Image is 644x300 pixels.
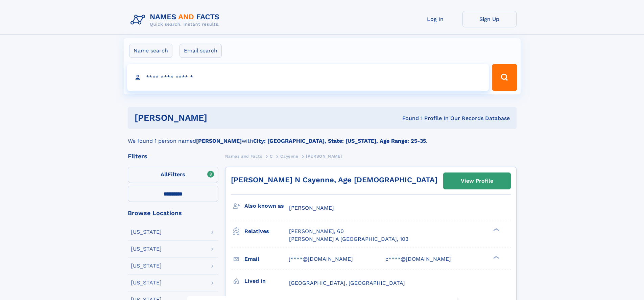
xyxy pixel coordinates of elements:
[462,11,517,27] a: Sign Up
[129,44,172,58] label: Name search
[280,152,298,160] a: Cayenne
[225,152,262,160] a: Names and Facts
[244,275,289,287] h3: Lived in
[270,154,273,159] span: C
[492,255,500,259] div: ❯
[270,152,273,160] a: C
[127,64,489,91] input: search input
[161,171,168,178] span: All
[492,64,517,91] button: Search Button
[128,210,218,216] div: Browse Locations
[128,167,218,183] label: Filters
[444,173,510,189] a: View Profile
[135,114,305,122] h1: [PERSON_NAME]
[492,228,500,232] div: ❯
[253,138,426,144] b: City: [GEOGRAPHIC_DATA], State: [US_STATE], Age Range: 25-35
[244,253,289,265] h3: Email
[280,154,298,159] span: Cayenne
[244,226,289,237] h3: Relatives
[128,11,225,29] img: Logo Names and Facts
[196,138,242,144] b: [PERSON_NAME]
[289,205,334,211] span: [PERSON_NAME]
[231,176,437,184] a: [PERSON_NAME] N Cayenne, Age [DEMOGRAPHIC_DATA]
[461,173,493,189] div: View Profile
[289,280,405,286] span: [GEOGRAPHIC_DATA], [GEOGRAPHIC_DATA]
[305,115,510,122] div: Found 1 Profile In Our Records Database
[128,129,517,145] div: We found 1 person named with .
[408,11,462,27] a: Log In
[289,228,344,235] a: [PERSON_NAME], 60
[289,235,408,243] a: [PERSON_NAME] A [GEOGRAPHIC_DATA], 103
[180,44,222,58] label: Email search
[128,153,218,159] div: Filters
[131,229,162,235] div: [US_STATE]
[131,280,162,285] div: [US_STATE]
[131,263,162,269] div: [US_STATE]
[131,246,162,252] div: [US_STATE]
[244,200,289,212] h3: Also known as
[306,154,342,159] span: [PERSON_NAME]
